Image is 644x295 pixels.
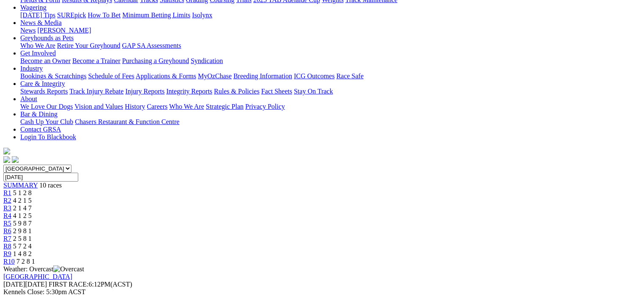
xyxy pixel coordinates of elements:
a: R4 [3,212,11,219]
a: Track Injury Rebate [69,88,123,95]
a: Become a Trainer [72,57,121,64]
span: 2 1 4 7 [13,204,32,212]
a: ICG Outcomes [294,72,334,80]
input: Select date [3,173,78,182]
a: R2 [3,197,11,204]
a: R9 [3,250,11,257]
a: Careers [147,103,167,110]
span: 6:12PM(ACST) [49,281,132,288]
span: 7 2 8 1 [16,258,35,265]
a: About [20,95,37,102]
a: Stay On Track [294,88,333,95]
a: MyOzChase [198,72,232,80]
span: [DATE] [3,281,25,288]
a: Injury Reports [125,88,164,95]
span: 2 9 8 1 [13,227,32,234]
a: Greyhounds as Pets [20,34,74,41]
a: Race Safe [336,72,363,80]
a: R3 [3,204,11,212]
a: Vision and Values [74,103,123,110]
a: Strategic Plan [206,103,244,110]
a: Schedule of Fees [88,72,134,80]
a: Chasers Restaurant & Function Centre [75,118,179,125]
a: We Love Our Dogs [20,103,73,110]
span: 5 1 2 8 [13,189,32,196]
span: [DATE] [3,281,47,288]
img: Overcast [53,265,84,273]
a: [PERSON_NAME] [37,27,91,34]
a: R7 [3,235,11,242]
a: History [125,103,145,110]
span: 10 races [39,182,62,189]
div: Wagering [20,11,641,19]
a: Fact Sheets [261,88,292,95]
a: Minimum Betting Limits [122,11,190,19]
a: R6 [3,227,11,234]
a: R5 [3,220,11,227]
a: Syndication [191,57,223,64]
a: Who We Are [20,42,55,49]
img: logo-grsa-white.png [3,148,10,154]
a: Care & Integrity [20,80,65,87]
div: Industry [20,72,641,80]
span: 1 4 8 2 [13,250,32,257]
a: Retire Your Greyhound [57,42,121,49]
a: Cash Up Your Club [20,118,73,125]
span: Weather: Overcast [3,265,84,273]
a: Purchasing a Greyhound [122,57,189,64]
a: GAP SA Assessments [122,42,181,49]
a: Industry [20,65,43,72]
a: Contact GRSA [20,126,61,133]
a: Login To Blackbook [20,133,76,141]
a: Rules & Policies [214,88,260,95]
a: R1 [3,189,11,196]
span: FIRST RACE: [49,281,88,288]
a: Isolynx [192,11,212,19]
a: [GEOGRAPHIC_DATA] [3,273,72,280]
img: facebook.svg [3,156,10,163]
img: twitter.svg [12,156,19,163]
span: 2 5 8 1 [13,235,32,242]
div: Get Involved [20,57,641,65]
a: News [20,27,36,34]
div: Greyhounds as Pets [20,42,641,50]
span: 4 2 1 5 [13,197,32,204]
a: Breeding Information [233,72,292,80]
a: Integrity Reports [166,88,212,95]
a: Get Involved [20,50,56,57]
a: Wagering [20,4,47,11]
a: News & Media [20,19,62,26]
span: 5 7 2 4 [13,243,32,250]
a: Who We Are [169,103,204,110]
a: SUMMARY [3,182,38,189]
a: Stewards Reports [20,88,68,95]
a: Bookings & Scratchings [20,72,86,80]
a: R8 [3,243,11,250]
a: Privacy Policy [245,103,285,110]
a: [DATE] Tips [20,11,55,19]
div: Care & Integrity [20,88,641,95]
a: Applications & Forms [136,72,196,80]
span: 4 1 2 5 [13,212,32,219]
a: SUREpick [57,11,86,19]
span: 5 9 8 7 [13,220,32,227]
div: News & Media [20,27,641,34]
a: R10 [3,258,15,265]
a: Bar & Dining [20,110,58,118]
a: How To Bet [88,11,121,19]
div: About [20,103,641,110]
a: Become an Owner [20,57,71,64]
div: Bar & Dining [20,118,641,126]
